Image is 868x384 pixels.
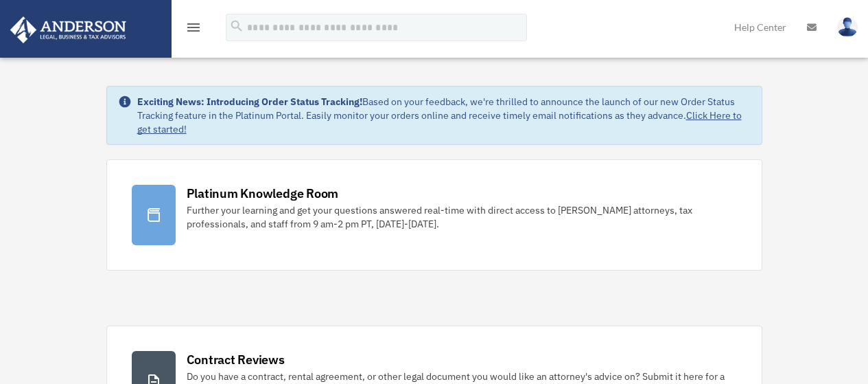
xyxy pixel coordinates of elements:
[187,351,285,368] div: Contract Reviews
[187,185,339,202] div: Platinum Knowledge Room
[185,24,202,36] a: menu
[837,17,858,37] img: User Pic
[229,19,244,34] i: search
[106,159,762,271] a: Platinum Knowledge Room Further your learning and get your questions answered real-time with dire...
[185,19,202,36] i: menu
[6,16,130,43] img: Anderson Advisors Platinum Portal
[137,109,742,135] a: Click Here to get started!
[137,95,362,108] strong: Exciting News: Introducing Order Status Tracking!
[137,95,751,136] div: Based on your feedback, we're thrilled to announce the launch of our new Order Status Tracking fe...
[187,203,737,231] div: Further your learning and get your questions answered real-time with direct access to [PERSON_NAM...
